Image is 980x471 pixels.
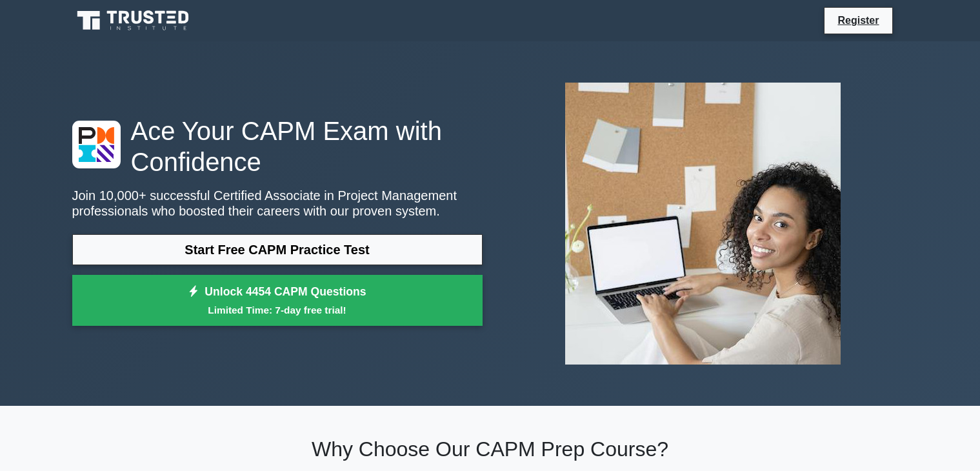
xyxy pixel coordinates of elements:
a: Unlock 4454 CAPM QuestionsLimited Time: 7-day free trial! [72,275,483,326]
a: Start Free CAPM Practice Test [72,234,483,265]
p: Join 10,000+ successful Certified Associate in Project Management professionals who boosted their... [72,188,483,219]
a: Register [830,12,886,28]
h2: Why Choose Our CAPM Prep Course? [72,437,908,461]
small: Limited Time: 7-day free trial! [88,303,466,317]
h1: Ace Your CAPM Exam with Confidence [72,115,483,177]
